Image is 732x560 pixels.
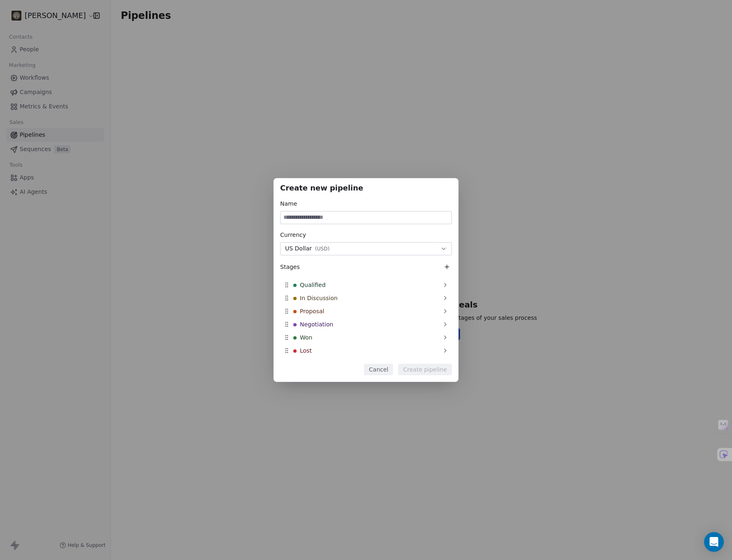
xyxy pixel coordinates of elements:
button: US Dollar(USD) [280,242,452,255]
span: US Dollar [285,244,312,253]
button: Cancel [364,364,393,375]
span: Lost [300,347,312,355]
span: Negotiation [300,320,333,328]
div: Currency [280,231,452,239]
div: Proposal [280,305,452,318]
div: Negotiation [280,318,452,331]
span: Stages [280,263,300,271]
div: Name [280,200,452,208]
span: Won [300,333,312,342]
h1: Create new pipeline [280,185,452,193]
div: In Discussion [280,291,452,305]
span: ( USD ) [315,246,329,252]
span: Qualified [300,281,326,289]
div: Qualified [280,278,452,291]
div: Lost [280,344,452,357]
span: In Discussion [300,294,338,302]
button: Create pipeline [398,364,452,375]
div: Won [280,331,452,344]
span: Proposal [300,307,324,315]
